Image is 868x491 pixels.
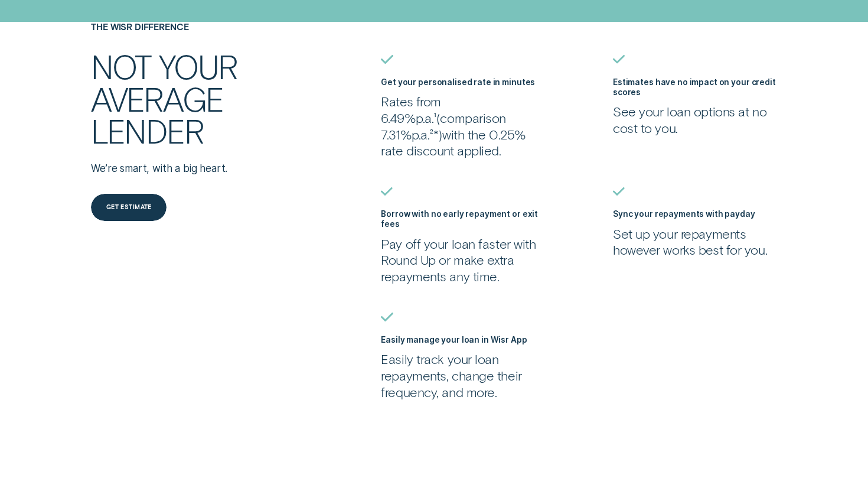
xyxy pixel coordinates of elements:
[91,194,167,221] a: Get estimate
[381,236,545,285] p: Pay off your loan faster with Round Up or make extra repayments any time.
[381,335,527,344] label: Easily manage your loan in Wisr App
[381,93,545,159] p: Rates from 6.49% ¹ comparison 7.31% ²* with the 0.25% rate discount applied.
[381,351,545,400] p: Easily track your loan repayments, change their frequency, and more.
[613,226,777,258] p: Set up your repayments however works best for you.
[412,126,429,142] span: p.a.
[381,77,535,87] label: Get your personalised rate in minutes
[416,110,433,126] span: p.a.
[91,22,313,32] h4: THE WISR DIFFERENCE
[438,126,442,142] span: )
[91,50,290,147] h2: Not your average lender
[412,126,429,142] span: Per Annum
[381,209,538,229] label: Borrow with no early repayment or exit fees
[613,103,777,136] p: See your loan options at no cost to you.
[613,77,776,97] label: Estimates have no impact on your credit scores
[91,162,313,175] p: We’re smart, with a big heart.
[613,209,755,219] label: Sync your repayments with payday
[436,110,440,126] span: (
[416,110,433,126] span: Per Annum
